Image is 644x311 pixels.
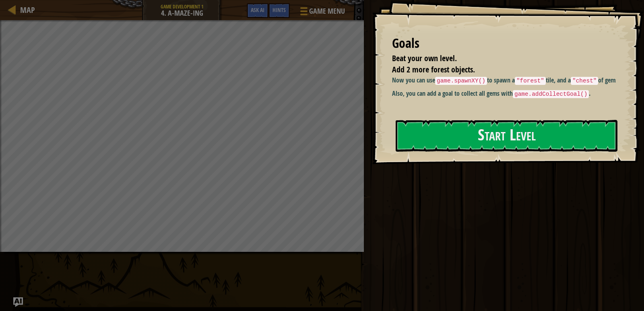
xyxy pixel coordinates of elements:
span: Game Menu [309,6,345,16]
button: Game Menu [294,3,350,22]
a: Map [16,4,35,15]
span: Add 2 more forest objects. [392,64,475,75]
button: Ask AI [13,297,23,307]
li: Beat your own level. [382,53,614,64]
p: Also, you can add a goal to collect all gems with . [392,89,622,99]
code: "forest" [515,77,546,85]
p: Now you can use to spawn a tile, and a of gems! [392,76,622,85]
span: Map [20,4,35,15]
span: Ask AI [251,6,264,14]
div: Goals [392,34,616,53]
button: Start Level [396,120,617,152]
code: game.spawnXY() [435,77,487,85]
button: Ask AI [247,3,268,18]
span: Hints [272,6,286,14]
span: Beat your own level. [392,53,457,64]
code: game.addCollectGoal() [513,90,589,98]
code: "chest" [571,77,598,85]
li: Add 2 more forest objects. [382,64,614,76]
